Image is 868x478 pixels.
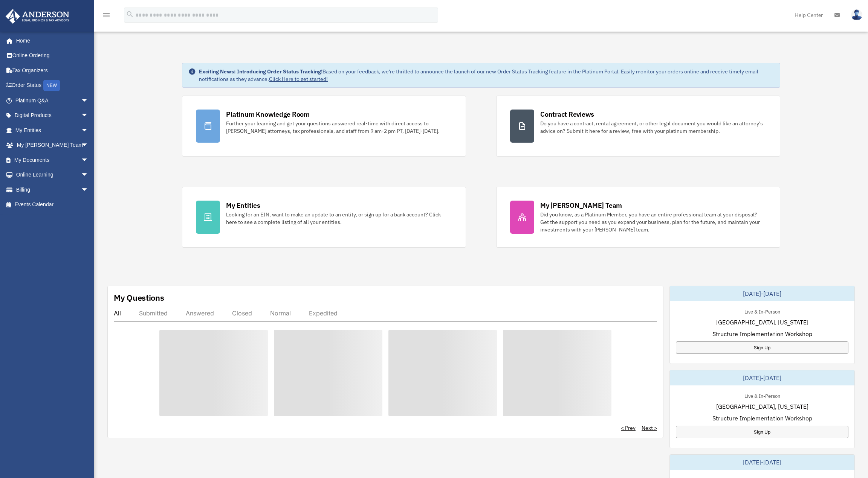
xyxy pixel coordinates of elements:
a: Order StatusNEW [5,78,100,93]
div: Do you have a contract, rental agreement, or other legal document you would like an attorney's ad... [540,120,766,135]
a: Digital Productsarrow_drop_down [5,108,100,123]
div: NEW [43,80,60,91]
a: Home [5,33,96,48]
div: [DATE]-[DATE] [670,286,854,301]
a: Billingarrow_drop_down [5,182,100,197]
a: My Entities Looking for an EIN, want to make an update to an entity, or sign up for a bank accoun... [182,187,466,248]
span: arrow_drop_down [81,108,96,123]
div: Live & In-Person [738,391,786,399]
div: Further your learning and get your questions answered real-time with direct access to [PERSON_NAM... [226,120,452,135]
i: menu [102,11,111,20]
a: Sign Up [676,426,848,438]
a: Sign Up [676,341,848,354]
a: menu [102,13,111,20]
span: arrow_drop_down [81,123,96,138]
div: Answered [186,309,214,317]
strong: Exciting News: Introducing Order Status Tracking! [199,68,322,75]
div: [DATE]-[DATE] [670,455,854,470]
span: arrow_drop_down [81,182,96,198]
span: [GEOGRAPHIC_DATA], [US_STATE] [716,318,808,327]
span: Structure Implementation Workshop [712,329,812,338]
span: arrow_drop_down [81,152,96,168]
div: Did you know, as a Platinum Member, you have an entire professional team at your disposal? Get th... [540,211,766,233]
div: All [114,309,121,317]
div: Looking for an EIN, want to make an update to an entity, or sign up for a bank account? Click her... [226,211,452,226]
a: My Documentsarrow_drop_down [5,152,100,167]
a: Next > [642,424,657,432]
a: My Entitiesarrow_drop_down [5,123,100,138]
div: My Questions [114,292,164,303]
a: My [PERSON_NAME] Teamarrow_drop_down [5,138,100,153]
div: Contract Reviews [540,110,594,119]
span: arrow_drop_down [81,138,96,153]
div: My Entities [226,201,260,210]
div: Normal [270,309,291,317]
a: Online Learningarrow_drop_down [5,167,100,183]
a: Tax Organizers [5,63,100,78]
a: My [PERSON_NAME] Team Did you know, as a Platinum Member, you have an entire professional team at... [496,187,780,248]
a: Platinum Knowledge Room Further your learning and get your questions answered real-time with dire... [182,96,466,157]
div: [DATE]-[DATE] [670,370,854,385]
div: Closed [232,309,252,317]
a: Contract Reviews Do you have a contract, rental agreement, or other legal document you would like... [496,96,780,157]
a: Platinum Q&Aarrow_drop_down [5,93,100,108]
div: Submitted [139,309,168,317]
div: Expedited [309,309,338,317]
img: Anderson Advisors Platinum Portal [3,9,72,24]
div: Based on your feedback, we're thrilled to announce the launch of our new Order Status Tracking fe... [199,68,773,83]
i: search [126,10,134,18]
span: arrow_drop_down [81,93,96,108]
a: < Prev [621,424,636,432]
span: [GEOGRAPHIC_DATA], [US_STATE] [716,402,808,411]
div: My [PERSON_NAME] Team [540,201,622,210]
a: Click Here to get started! [269,76,328,82]
div: Platinum Knowledge Room [226,110,310,119]
span: Structure Implementation Workshop [712,414,812,423]
div: Live & In-Person [738,307,786,315]
a: Online Ordering [5,48,100,63]
span: arrow_drop_down [81,167,96,183]
a: Events Calendar [5,197,100,212]
img: User Pic [851,9,862,20]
